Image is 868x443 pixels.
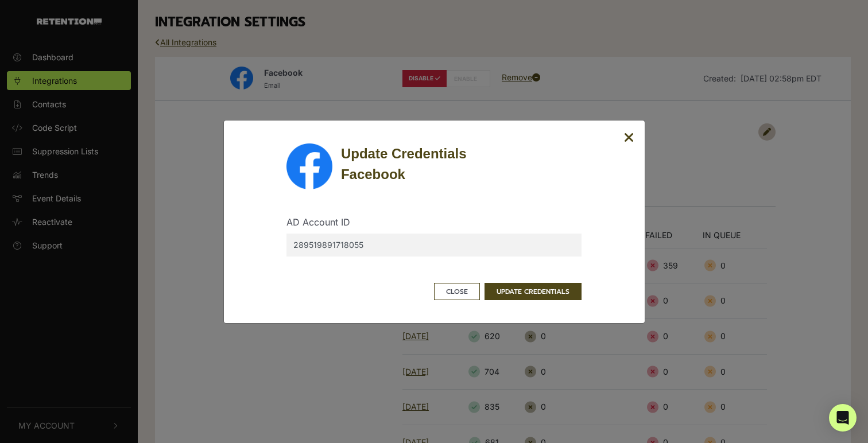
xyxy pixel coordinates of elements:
div: Update Credentials [341,143,582,185]
div: Open Intercom Messenger [829,404,857,432]
img: Facebook [286,143,332,189]
strong: Facebook [341,166,405,182]
input: [AD Account ID] [286,234,582,257]
button: UPDATE CREDENTIALS [485,283,582,300]
label: AD Account ID [286,215,350,229]
button: Close [434,283,480,300]
button: Close [624,131,634,145]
